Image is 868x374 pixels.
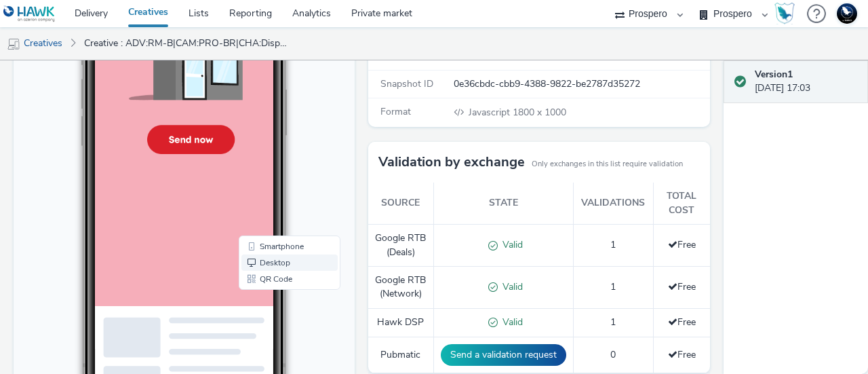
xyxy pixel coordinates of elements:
[774,3,795,24] img: Hawk Academy
[610,280,616,293] span: 1
[498,280,523,293] span: Valid
[368,267,433,309] td: Google RTB (Network)
[246,318,279,326] span: QR Code
[228,281,324,297] li: Smartphone
[378,152,525,172] h3: Validation by exchange
[433,183,573,224] th: State
[532,159,683,170] small: Only exchanges in this list require validation
[653,183,709,224] th: Total cost
[454,77,709,91] div: 0e36cbdc-cbb9-4388-9822-be2787d35272
[498,316,523,329] span: Valid
[755,68,793,81] strong: Version 1
[668,348,696,361] span: Free
[228,314,324,330] li: QR Code
[77,27,294,60] a: Creative : ADV:RM-B|CAM:PRO-BR|CHA:Display|PLA:Prospero|INV:Azerion|TEC:N/A|PHA:all|OBJ:Awareness...
[246,301,277,310] span: Desktop
[441,344,566,366] button: Send a validation request
[246,285,290,293] span: Smartphone
[380,105,411,118] span: Format
[368,225,433,267] td: Google RTB (Deals)
[228,297,324,314] li: Desktop
[469,106,513,119] span: Javascript
[755,68,857,96] div: [DATE] 17:03
[668,238,696,251] span: Free
[610,238,616,251] span: 1
[668,316,696,329] span: Free
[96,52,111,60] span: 15:22
[368,183,433,224] th: Source
[610,316,616,329] span: 1
[467,106,566,119] span: 1800 x 1000
[380,77,433,90] span: Snapshot ID
[573,183,653,224] th: Validations
[368,337,433,373] td: Pubmatic
[7,37,20,51] img: mobile
[3,5,56,22] img: undefined Logo
[837,3,857,24] img: Support Hawk
[668,280,696,293] span: Free
[498,238,523,251] span: Valid
[368,308,433,337] td: Hawk DSP
[774,3,800,24] a: Hawk Academy
[610,348,616,361] span: 0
